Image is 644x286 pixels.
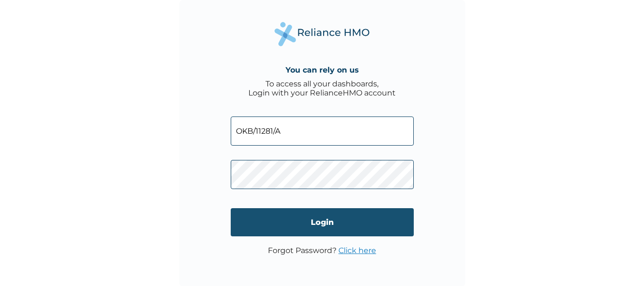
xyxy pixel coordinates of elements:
input: Email address or HMO ID [231,117,414,146]
a: Click here [338,246,376,255]
input: Login [231,208,414,236]
h4: You can rely on us [286,65,359,74]
div: To access all your dashboards, Login with your RelianceHMO account [248,79,396,97]
img: Reliance Health's Logo [275,22,370,46]
p: Forgot Password? [268,246,376,255]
